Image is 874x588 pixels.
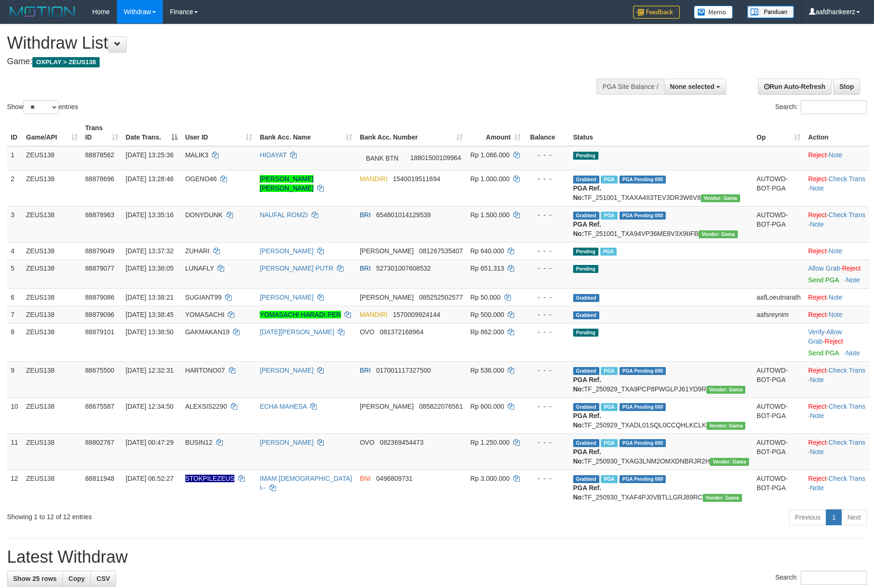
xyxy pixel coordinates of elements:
[185,311,225,318] span: YOMASACHI
[619,212,666,220] span: PGA Pending
[22,259,81,288] td: ZEUS138
[573,403,599,411] span: Grabbed
[185,151,209,159] span: MALIK3
[633,6,680,19] img: Feedback.jpg
[32,57,100,67] span: OXPLAY > ZEUS138
[808,276,838,284] a: Send PGA
[126,475,174,482] span: [DATE] 06:52:27
[569,119,753,146] th: Status
[808,403,827,410] a: Reject
[573,220,601,237] b: PGA Ref. No:
[758,79,831,95] a: Run Auto-Refresh
[804,259,869,288] td: ·
[833,79,860,95] a: Stop
[7,5,78,19] img: MOTION_logo.png
[528,174,565,184] div: - - -
[842,265,861,272] a: Reject
[376,211,431,219] span: Copy 654801014129539 to clipboard
[185,328,230,336] span: GAKMAKAN19
[829,294,843,301] a: Note
[96,575,110,582] span: CSV
[808,367,827,374] a: Reject
[829,403,866,410] a: Check Trans
[185,211,223,219] span: DONYDUNK
[694,6,733,19] img: Button%20Memo.svg
[260,311,341,318] a: YOMASACHI HARADI PER
[7,57,573,66] h4: Game:
[126,403,174,410] span: [DATE] 12:34:50
[601,439,617,447] span: Marked by aafsreyleap
[826,509,842,525] a: 1
[573,248,598,256] span: Pending
[90,571,116,587] a: CSV
[804,361,869,397] td: · ·
[85,247,114,255] span: 88879049
[775,100,867,114] label: Search:
[85,265,114,272] span: 88879077
[528,474,565,483] div: - - -
[7,571,63,587] a: Show 25 rows
[7,170,22,206] td: 2
[829,175,866,183] a: Check Trans
[470,311,504,318] span: Rp 500.000
[804,434,869,470] td: · ·
[804,470,869,506] td: · ·
[808,265,842,272] span: ·
[573,176,599,184] span: Grabbed
[619,475,666,483] span: PGA Pending
[808,151,827,159] a: Reject
[360,403,414,410] span: [PERSON_NAME]
[185,367,225,374] span: HARTONO07
[85,175,114,183] span: 88878696
[528,438,565,447] div: - - -
[829,151,843,159] a: Note
[126,175,174,183] span: [DATE] 13:28:46
[260,175,313,192] a: [PERSON_NAME] [PERSON_NAME]
[419,294,463,301] span: Copy 085252502577 to clipboard
[528,264,565,273] div: - - -
[601,176,617,184] span: Marked by aafsolysreylen
[256,119,356,146] th: Bank Acc. Name: activate to sort column ascending
[85,151,114,159] span: 88878562
[360,311,387,318] span: MANDIRI
[573,184,601,201] b: PGA Ref. No:
[706,422,746,430] span: Vendor URL: https://trx31.1velocity.biz
[376,367,431,374] span: Copy 017001117327500 to clipboard
[573,448,601,465] b: PGA Ref. No:
[753,170,804,206] td: AUTOWD-BOT-PGA
[126,367,174,374] span: [DATE] 12:32:31
[22,288,81,306] td: ZEUS138
[804,323,869,361] td: · ·
[573,484,601,501] b: PGA Ref. No:
[419,247,463,255] span: Copy 081267535407 to clipboard
[569,170,753,206] td: TF_251001_TXAXA4II3TEV3DR3W6V8
[185,403,227,410] span: ALEXSIS2290
[185,265,214,272] span: LUNAFLY
[185,294,222,301] span: SUGIANT99
[260,475,352,492] a: IMAM [DEMOGRAPHIC_DATA] I--
[528,293,565,302] div: - - -
[22,470,81,506] td: ZEUS138
[7,242,22,259] td: 4
[753,470,804,506] td: AUTOWD-BOT-PGA
[22,323,81,361] td: ZEUS138
[62,571,91,587] a: Copy
[13,575,57,582] span: Show 25 rows
[7,306,22,323] td: 7
[808,439,827,446] a: Reject
[393,175,440,183] span: Copy 1540019511694 to clipboard
[846,349,860,357] a: Note
[810,184,824,192] a: Note
[22,397,81,434] td: ZEUS138
[804,306,869,323] td: ·
[126,439,174,446] span: [DATE] 00:47:29
[419,403,463,410] span: Copy 085822076561 to clipboard
[804,146,869,170] td: ·
[260,328,334,336] a: [DATE][PERSON_NAME]
[470,211,510,219] span: Rp 1.500.000
[7,119,22,146] th: ID
[808,211,827,219] a: Reject
[85,311,114,318] span: 88879096
[7,146,22,170] td: 1
[701,194,740,202] span: Vendor URL: https://trx31.1velocity.biz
